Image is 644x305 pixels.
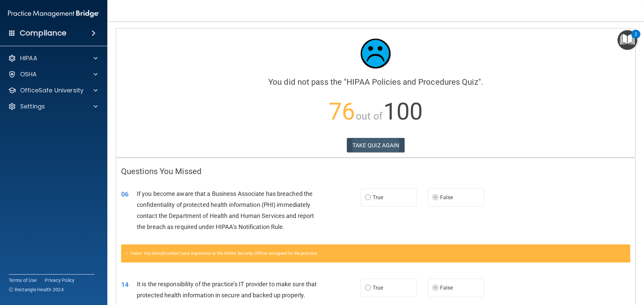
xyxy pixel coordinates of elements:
span: It is the responsibility of the practice’s IT provider to make sure that protected health informa... [137,281,317,299]
span: 14 [121,281,128,289]
input: False [432,195,438,200]
span: If you become aware that a Business Associate has breached the confidentiality of protected healt... [137,190,314,231]
span: True [373,285,383,291]
span: out of [356,110,382,122]
div: 2 [635,34,637,43]
a: OSHA [8,70,98,78]
span: Ⓒ Rectangle Health 2024 [9,286,64,293]
p: OSHA [20,70,37,78]
img: PMB logo [8,7,99,20]
span: 76 [329,98,355,125]
span: False [440,194,453,201]
a: Privacy Policy [45,277,75,284]
input: False [432,286,438,291]
span: False. You should contact your supervisor or the HIPAA Security Officer assigned for the practice. [131,251,318,256]
h4: Questions You Missed [121,167,630,176]
button: TAKE QUIZ AGAIN [347,138,405,153]
p: Settings [20,102,45,110]
h4: Compliance [20,28,66,38]
span: False [440,285,453,291]
span: 100 [383,98,423,125]
h4: You did not pass the " ". [121,78,630,86]
p: HIPAA [20,54,37,62]
p: OfficeSafe University [20,86,84,94]
span: HIPAA Policies and Procedures Quiz [346,77,478,87]
a: Terms of Use [9,277,37,284]
span: True [373,194,383,201]
input: True [365,286,371,291]
a: OfficeSafe University [8,86,98,94]
a: Settings [8,102,98,110]
a: HIPAA [8,54,98,62]
input: True [365,195,371,200]
img: sad_face.ecc698e2.jpg [356,33,396,74]
span: 06 [121,190,128,198]
button: Open Resource Center, 2 new notifications [618,30,637,50]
